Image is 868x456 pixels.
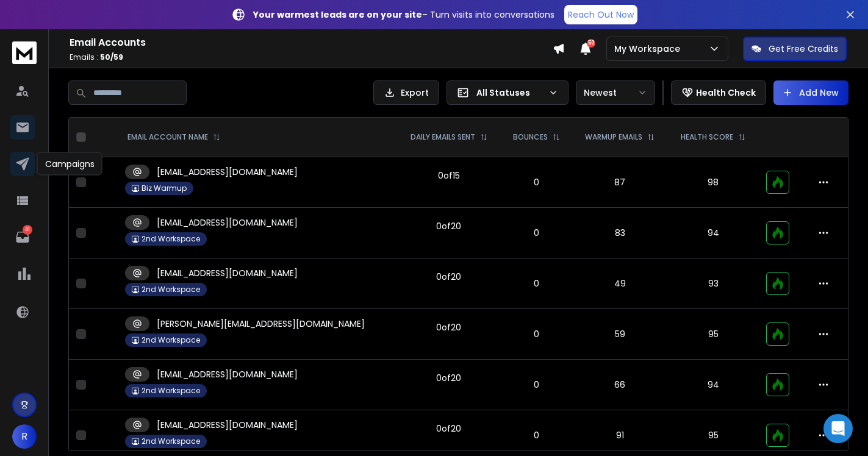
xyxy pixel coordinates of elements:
p: DAILY EMAILS SENT [411,132,475,142]
p: – Turn visits into conversations [253,9,554,21]
div: 0 of 20 [436,321,461,333]
button: R [12,424,37,449]
p: Biz Warmup [142,183,187,193]
td: 83 [572,208,668,258]
p: WARMUP EMAILS [585,132,642,142]
button: Export [373,80,439,105]
p: Emails : [70,52,553,62]
p: Health Check [696,87,756,99]
span: 50 [587,39,595,48]
p: BOUNCES [513,132,548,142]
p: 2nd Workspace [142,234,200,244]
h1: Email Accounts [70,35,553,50]
p: 2nd Workspace [142,335,200,345]
td: 87 [572,157,668,208]
div: 0 of 20 [436,220,461,232]
td: 49 [572,258,668,309]
td: 59 [572,309,668,360]
button: Health Check [671,80,766,105]
p: My Workspace [614,43,685,55]
p: 0 [508,328,565,340]
div: Open Intercom Messenger [823,414,853,443]
strong: Your warmest leads are on your site [253,9,422,21]
p: 0 [508,227,565,239]
img: logo [12,41,37,64]
p: [EMAIL_ADDRESS][DOMAIN_NAME] [157,166,298,178]
p: 0 [508,176,565,188]
p: Get Free Credits [769,43,838,55]
p: 2nd Workspace [142,285,200,294]
p: [PERSON_NAME][EMAIL_ADDRESS][DOMAIN_NAME] [157,318,365,330]
p: 2nd Workspace [142,436,200,446]
td: 94 [668,360,759,410]
p: Reach Out Now [568,9,634,21]
td: 98 [668,157,759,208]
div: 0 of 20 [436,422,461,435]
div: 0 of 15 [438,169,460,182]
p: 0 [508,379,565,391]
button: Get Free Credits [743,37,847,61]
p: [EMAIL_ADDRESS][DOMAIN_NAME] [157,216,298,229]
button: Newest [576,80,655,105]
td: 94 [668,208,759,258]
button: Add New [773,80,848,105]
p: [EMAIL_ADDRESS][DOMAIN_NAME] [157,419,298,431]
td: 93 [668,258,759,309]
a: Reach Out Now [564,5,637,24]
div: Campaigns [37,152,102,176]
div: 0 of 20 [436,372,461,384]
span: 50 / 59 [100,52,123,62]
a: 41 [10,225,35,249]
p: 0 [508,277,565,290]
p: 2nd Workspace [142,386,200,396]
div: EMAIL ACCOUNT NAME [127,132,220,142]
p: 41 [23,225,32,235]
div: 0 of 20 [436,271,461,283]
p: HEALTH SCORE [681,132,733,142]
td: 95 [668,309,759,360]
p: [EMAIL_ADDRESS][DOMAIN_NAME] [157,368,298,380]
p: [EMAIL_ADDRESS][DOMAIN_NAME] [157,267,298,279]
td: 66 [572,360,668,410]
p: 0 [508,429,565,441]
p: All Statuses [476,87,543,99]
